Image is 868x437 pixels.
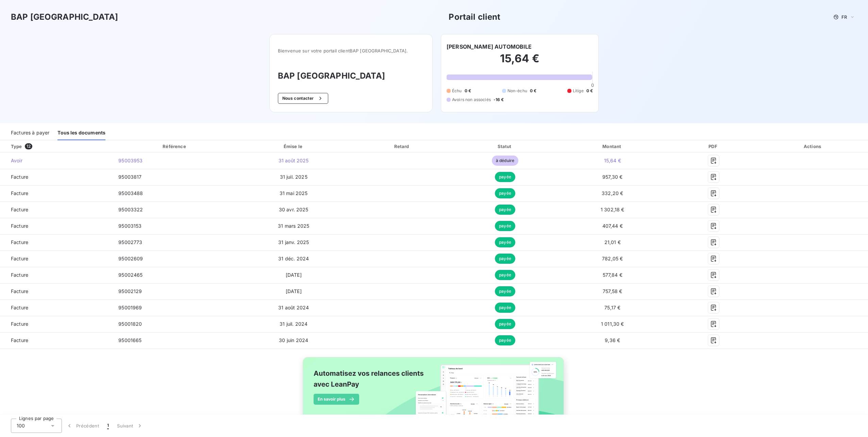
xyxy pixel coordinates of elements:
span: Non-échu [507,88,527,94]
span: 31 juil. 2025 [280,174,307,180]
span: payée [495,254,515,264]
span: payée [495,221,515,231]
div: Statut [456,143,555,150]
span: 957,30 € [602,174,622,180]
span: 1 302,18 € [601,207,624,212]
span: Facture [5,321,107,327]
span: 95003488 [118,190,143,196]
span: 95002465 [118,272,143,278]
span: 0 € [465,88,471,94]
h6: [PERSON_NAME] AUTOMOBILE [447,43,532,51]
span: payée [495,172,515,182]
div: Tous les documents [57,126,105,140]
span: payée [495,205,515,215]
span: Facture [5,288,107,295]
span: payée [495,237,515,247]
span: 30 juin 2024 [279,337,308,343]
h3: BAP [GEOGRAPHIC_DATA] [11,11,118,23]
span: 0 [591,82,594,88]
span: 1 [107,422,109,429]
span: 577,84 € [603,272,622,278]
span: 1 011,30 € [601,321,624,327]
span: Échu [452,88,462,94]
span: Facture [5,255,107,262]
span: 95001969 [118,305,142,310]
span: 15,64 € [604,158,621,163]
span: 95003153 [118,223,141,229]
span: payée [495,335,515,345]
span: payée [495,303,515,313]
span: 95003953 [118,158,143,163]
span: 21,01 € [604,239,621,245]
span: Facture [5,239,107,246]
h3: BAP [GEOGRAPHIC_DATA] [278,70,424,82]
span: 31 août 2025 [279,158,309,163]
button: Nous contacter [278,93,328,104]
span: Facture [5,174,107,180]
span: 0 € [530,88,536,94]
span: 31 août 2024 [278,305,309,310]
span: 12 [25,143,32,149]
span: Avoir [5,157,107,164]
span: 100 [17,422,25,429]
span: 95002129 [118,288,142,294]
div: Factures à payer [11,126,49,140]
span: 95002773 [118,239,142,245]
span: 95003817 [118,174,141,180]
span: Facture [5,223,107,229]
div: Montant [557,143,668,150]
span: 407,44 € [602,223,623,229]
span: 31 mars 2025 [278,223,309,229]
span: Avoirs non associés [452,97,491,103]
h3: Portail client [449,11,500,23]
span: [DATE] [286,288,302,294]
span: Facture [5,190,107,197]
span: Litige [573,88,584,94]
span: Bienvenue sur votre portail client BAP [GEOGRAPHIC_DATA] . [278,48,424,53]
div: Émise le [238,143,349,150]
div: Type [7,143,112,150]
span: 782,05 € [602,256,623,261]
span: Facture [5,337,107,344]
span: 31 mai 2025 [280,190,308,196]
span: 757,58 € [603,288,622,294]
span: [DATE] [286,272,302,278]
span: Facture [5,272,107,278]
div: Actions [759,143,867,150]
span: payée [495,188,515,198]
span: 30 avr. 2025 [279,207,308,212]
span: payée [495,319,515,329]
button: Précédent [62,419,103,433]
span: 31 janv. 2025 [278,239,309,245]
span: -16 € [494,97,504,103]
span: à déduire [492,156,518,166]
span: 31 déc. 2024 [278,256,309,261]
span: 95003322 [118,207,143,212]
span: payée [495,270,515,280]
span: Facture [5,206,107,213]
span: Facture [5,304,107,311]
span: 75,17 € [604,305,620,310]
div: Référence [163,144,186,149]
span: 31 juil. 2024 [280,321,307,327]
span: 95002609 [118,256,143,261]
img: banner [297,353,571,437]
span: FR [841,14,847,20]
span: 9,36 € [605,337,620,343]
span: 332,20 € [602,190,623,196]
span: 95001665 [118,337,141,343]
h2: 15,64 € [447,52,593,72]
div: Retard [352,143,453,150]
button: 1 [103,419,113,433]
div: PDF [670,143,757,150]
span: 0 € [586,88,593,94]
span: 95001820 [118,321,142,327]
span: payée [495,286,515,296]
button: Suivant [113,419,147,433]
